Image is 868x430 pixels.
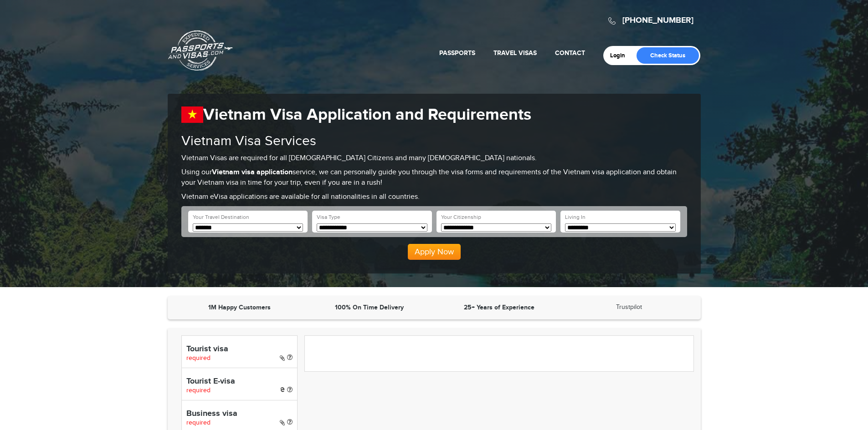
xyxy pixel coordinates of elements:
[186,377,293,386] h4: Tourist E-visa
[186,345,293,354] h4: Tourist visa
[280,387,285,392] i: e-Visa
[208,304,271,311] strong: 1M Happy Customers
[181,134,687,149] h2: Vietnam Visa Services
[181,192,687,202] p: Vietnam eVisa applications are available for all nationalities in all countries.
[637,47,699,64] a: Check Status
[616,304,642,311] a: Trustpilot
[186,387,211,394] span: required
[280,355,285,361] i: Paper Visa
[555,49,585,57] a: Contact
[168,30,233,71] a: Passports & [DOMAIN_NAME]
[212,168,293,177] strong: Vietnam visa application
[186,354,211,362] span: required
[464,304,534,311] strong: 25+ Years of Experience
[493,49,537,57] a: Travel Visas
[186,410,293,419] h4: Business visa
[441,213,481,221] label: Your Citizenship
[610,52,632,59] a: Login
[335,304,404,311] strong: 100% On Time Delivery
[622,15,693,25] a: [PHONE_NUMBER]
[181,167,687,188] p: Using our service, we can personally guide you through the visa forms and requirements of the Vie...
[280,420,285,426] i: Paper Visa
[186,419,211,426] span: required
[181,153,687,164] p: Vietnam Visas are required for all [DEMOGRAPHIC_DATA] Citizens and many [DEMOGRAPHIC_DATA] nation...
[181,105,687,125] h1: Vietnam Visa Application and Requirements
[439,49,475,57] a: Passports
[408,244,461,260] button: Apply Now
[193,213,249,221] label: Your Travel Destination
[317,213,340,221] label: Visa Type
[565,213,586,221] label: Living In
